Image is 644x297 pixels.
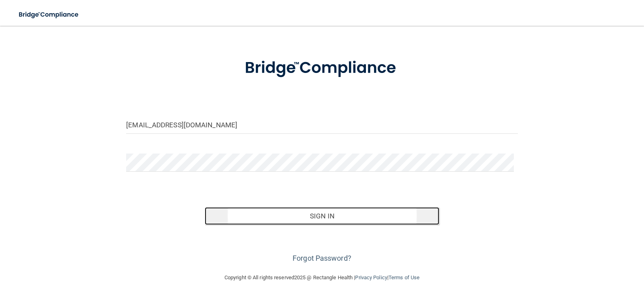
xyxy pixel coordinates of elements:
img: bridge_compliance_login_screen.278c3ca4.svg [12,6,86,23]
a: Forgot Password? [293,254,351,262]
div: Copyright © All rights reserved 2025 @ Rectangle Health | | [175,265,469,291]
a: Privacy Policy [355,274,387,280]
a: Terms of Use [388,274,420,280]
img: bridge_compliance_login_screen.278c3ca4.svg [228,47,416,89]
input: Email [126,116,518,134]
button: Sign In [205,207,440,225]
